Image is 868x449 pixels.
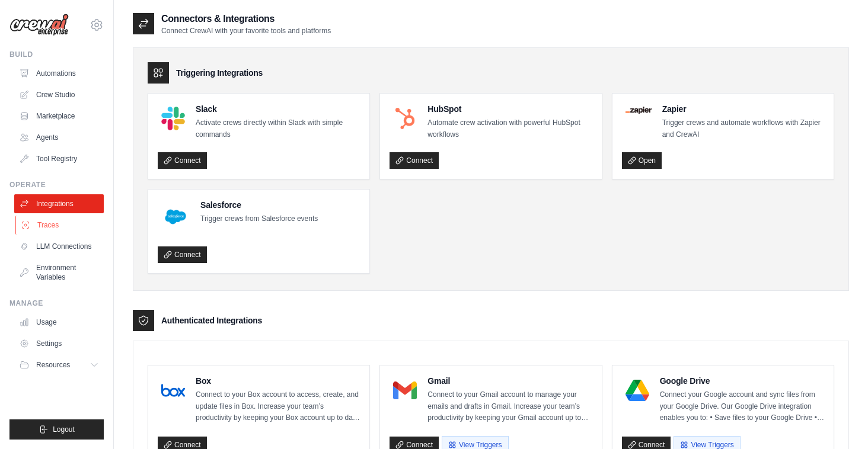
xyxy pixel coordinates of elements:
button: Logout [9,419,104,440]
a: Agents [14,128,104,147]
img: Logo [9,14,69,36]
a: Automations [14,64,104,83]
a: Usage [14,313,104,332]
div: Manage [9,299,104,308]
a: LLM Connections [14,237,104,256]
a: Tool Registry [14,149,104,168]
a: Integrations [14,194,104,213]
div: Build [9,50,104,59]
a: Settings [14,334,104,353]
div: Operate [9,180,104,190]
span: Logout [53,425,75,434]
button: Resources [14,355,104,374]
a: Crew Studio [14,85,104,104]
a: Environment Variables [14,258,104,287]
a: Marketplace [14,107,104,126]
span: Resources [36,360,70,370]
a: Traces [15,216,105,235]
